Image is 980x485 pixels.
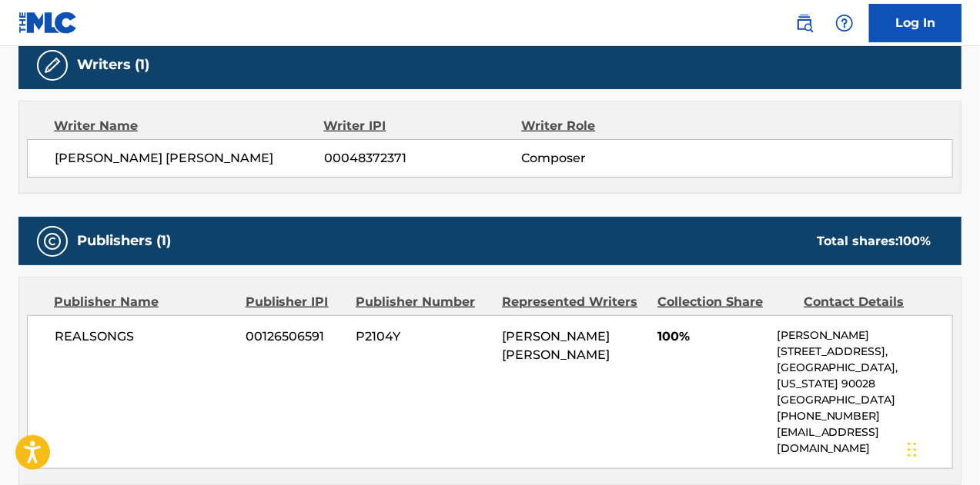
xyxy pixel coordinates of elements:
[43,232,62,251] img: Publishers
[777,408,952,424] p: [PHONE_NUMBER]
[54,117,323,135] div: Writer Name
[521,117,701,135] div: Writer Role
[657,293,792,311] div: Collection Share
[777,360,952,392] p: [GEOGRAPHIC_DATA], [US_STATE] 90028
[323,117,521,135] div: Writer IPI
[817,232,931,251] div: Total shares:
[502,329,610,362] span: [PERSON_NAME] [PERSON_NAME]
[835,14,854,32] img: help
[43,56,62,75] img: Writers
[324,149,522,168] span: 00048372371
[898,234,931,248] span: 100 %
[246,293,344,311] div: Publisher IPI
[77,56,149,74] h5: Writers (1)
[869,4,962,42] a: Log In
[777,424,952,457] p: [EMAIL_ADDRESS][DOMAIN_NAME]
[55,149,324,168] span: [PERSON_NAME] [PERSON_NAME]
[777,327,952,344] p: [PERSON_NAME]
[246,327,344,346] span: 00126506591
[54,293,234,311] div: Publisher Name
[789,8,820,38] a: Public Search
[356,293,490,311] div: Publisher Number
[18,12,78,34] img: MLC Logo
[777,344,952,360] p: [STREET_ADDRESS],
[829,8,860,38] div: Help
[657,327,765,346] span: 100%
[903,411,980,485] iframe: Chat Widget
[908,427,917,473] div: Drag
[356,327,490,346] span: P2104Y
[77,232,171,250] h5: Publishers (1)
[502,293,646,311] div: Represented Writers
[521,149,701,168] span: Composer
[795,14,814,32] img: search
[804,293,938,311] div: Contact Details
[777,392,952,408] p: [GEOGRAPHIC_DATA]
[55,327,234,346] span: REALSONGS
